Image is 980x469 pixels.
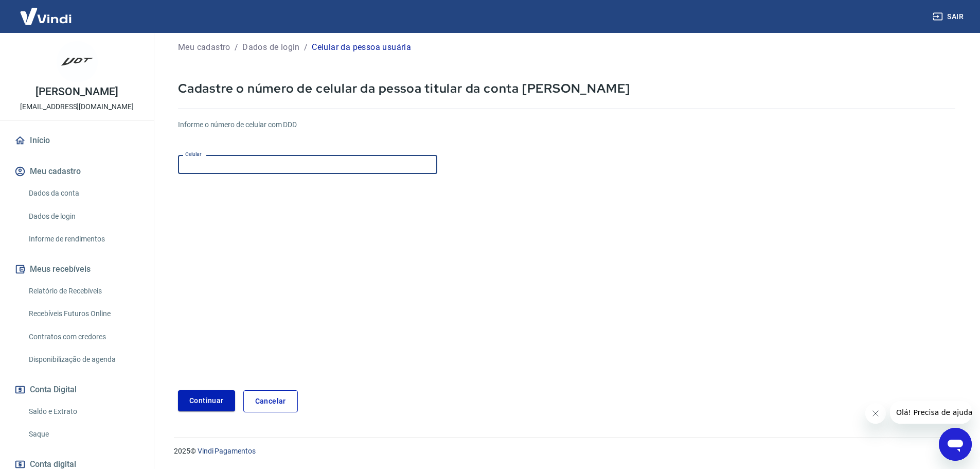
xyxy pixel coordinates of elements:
[12,129,141,152] a: Início
[25,281,141,302] a: Relatório de Recebíveis
[25,326,141,348] a: Contratos com credores
[178,119,955,130] h6: Informe o número de celular com DDD
[12,1,79,32] img: Vindi
[57,41,98,82] img: f46487c4-30f2-4416-84d2-ae5b01cf0c7f.jpeg
[20,101,134,112] p: [EMAIL_ADDRESS][DOMAIN_NAME]
[25,424,141,445] a: Saque
[12,258,141,281] button: Meus recebíveis
[25,206,141,227] a: Dados de login
[939,428,972,461] iframe: Botão para abrir a janela de mensagens
[178,41,230,54] p: Meu cadastro
[174,446,955,457] p: 2025 ©
[198,447,256,455] a: Vindi Pagamentos
[235,41,238,54] p: /
[178,80,955,96] p: Cadastre o número de celular da pessoa titular da conta [PERSON_NAME]
[890,401,972,424] iframe: Mensagem da empresa
[6,7,86,15] span: Olá! Precisa de ajuda?
[178,390,235,411] button: Continuar
[25,349,141,370] a: Disponibilização de agenda
[25,401,141,422] a: Saldo e Extrato
[35,86,118,97] p: [PERSON_NAME]
[865,403,886,424] iframe: Fechar mensagem
[931,7,968,26] button: Sair
[243,390,298,412] a: Cancelar
[12,160,141,183] button: Meu cadastro
[12,378,141,401] button: Conta Digital
[242,41,300,54] p: Dados de login
[185,150,202,158] label: Celular
[304,41,308,54] p: /
[25,229,141,250] a: Informe de rendimentos
[25,183,141,204] a: Dados da conta
[312,41,411,54] p: Celular da pessoa usuária
[25,303,141,324] a: Recebíveis Futuros Online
